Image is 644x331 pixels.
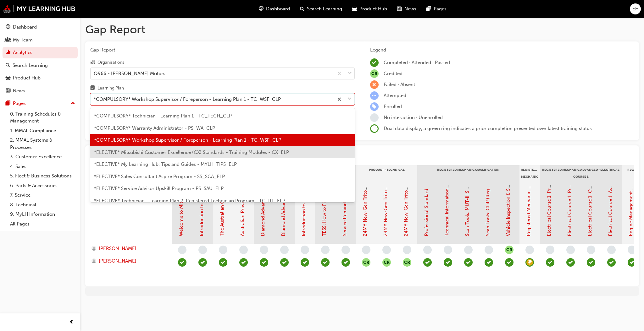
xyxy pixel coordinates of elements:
span: learningRecordVerb_ACHIEVE-icon [525,258,534,267]
a: 0. Training Schedules & Management [8,109,78,126]
a: 1. MMAL Compliance [8,126,78,136]
span: EH [632,5,639,13]
span: *ELECTIVE* My Learning Hub: Tips and Guides - MYLH_TIPS_ELP [94,161,237,167]
span: News [404,5,416,13]
span: learningRecordVerb_FAIL-icon [370,80,379,89]
button: Pages [3,98,78,109]
span: learningRecordVerb_NONE-icon [464,246,473,254]
span: learningRecordVerb_NONE-icon [423,246,432,254]
span: search-icon [300,5,304,13]
span: *ELECTIVE* Service Advisor Upskill Program - PS_SAU_ELP [94,186,224,191]
span: learningRecordVerb_PASS-icon [546,258,554,267]
a: 3. Customer Excellence [8,152,78,162]
span: learningRecordVerb_NONE-icon [341,246,350,254]
span: pages-icon [6,101,10,106]
span: news-icon [6,88,10,94]
span: Dual data display; a green ring indicates a prior completion presented over latest training status. [384,126,593,131]
span: learningRecordVerb_COMPLETE-icon [321,258,330,267]
a: Introduction to MiDealerAssist [301,171,307,236]
div: *COMPULSORY* Workshop Supervisor / Foreperson - Learning Plan 1 - TC_WSF_CLP [94,96,281,103]
span: learningRecordVerb_NONE-icon [301,246,309,254]
span: guage-icon [6,24,10,30]
span: learningRecordVerb_PASS-icon [239,258,248,267]
div: Registered Mechanic Qualification [417,165,519,181]
div: Pages [13,100,26,107]
button: DashboardMy TeamAnalyticsSearch LearningProduct HubNews [3,20,78,98]
span: learningRecordVerb_NONE-icon [321,246,330,254]
a: [PERSON_NAME] [92,258,166,265]
a: 2. MMAL Systems & Processes [8,135,78,152]
span: learningRecordVerb_PASS-icon [280,258,289,267]
a: news-iconNews [392,3,421,15]
div: Dashboard [13,24,37,31]
span: learningRecordVerb_ATTEMPT-icon [370,91,379,100]
span: learningplan-icon [90,86,95,91]
div: Registered Mechanic Advanced - Electrical Course 1 [540,165,622,181]
span: learningRecordVerb_NONE-icon [382,246,391,254]
span: chart-icon [6,50,10,56]
span: pages-icon [426,5,431,13]
button: null-icon [505,246,514,254]
span: [PERSON_NAME] [99,258,136,265]
span: learningRecordVerb_PASS-icon [301,258,309,267]
span: learningRecordVerb_PASS-icon [607,258,616,267]
span: learningRecordVerb_NONE-icon [239,246,248,254]
span: prev-icon [69,318,74,326]
div: Learning Plan [97,85,124,91]
span: learningRecordVerb_NONE-icon [566,246,575,254]
span: learningRecordVerb_PASS-icon [485,258,493,267]
span: learningRecordVerb_PASS-icon [341,258,350,267]
span: *ELECTIVE* Mitsubishi Customer Excellence (CX) Standards - Training Modules - CX_ELP [94,149,289,155]
a: Product Hub [3,72,78,84]
span: Credited [384,71,402,76]
span: null-icon [403,258,411,267]
a: pages-iconPages [421,3,452,15]
span: learningRecordVerb_NONE-icon [362,246,370,254]
span: learningRecordVerb_ENROLL-icon [370,102,379,111]
h1: Gap Report [85,23,639,36]
span: learningRecordVerb_NONE-icon [403,246,411,254]
a: My Team [3,34,78,46]
span: learningRecordVerb_ATTEND-icon [587,258,595,267]
a: mmal [3,5,75,13]
div: Organisations [97,59,124,66]
span: up-icon [71,100,75,108]
span: learningRecordVerb_PASS-icon [198,258,207,267]
span: *COMPULSORY* Technician - Learning Plan 1 - TC_TECH_CLP [94,113,232,119]
button: null-icon [362,258,370,267]
span: car-icon [6,75,10,81]
span: *COMPULSORY* Warranty Administrator - PS_WA_CLP [94,125,215,131]
span: *ELECTIVE* Technician - Learning Plan 2: Registered Technician Program - TC_RT_ELP [94,198,285,203]
span: organisation-icon [90,60,95,65]
div: Search Learning [13,62,48,69]
a: Dashboard [3,21,78,33]
a: All Pages [8,219,78,229]
span: learningRecordVerb_NONE-icon [607,246,616,254]
span: learningRecordVerb_NONE-icon [178,246,186,254]
span: Attempted [384,93,406,98]
div: Registered Mechanic Status [519,165,540,181]
span: Enrolled [384,104,402,109]
span: Search Learning [307,5,342,13]
span: *ELECTIVE* Sales Consultant Aspire Program - SS_SCA_ELP [94,174,225,179]
span: learningRecordVerb_COMPLETE-icon [370,58,379,67]
button: EH [630,3,641,14]
span: learningRecordVerb_NONE-icon [485,246,493,254]
span: news-icon [397,5,402,13]
a: Analytics [3,47,78,58]
div: Legend [370,46,634,54]
span: people-icon [6,37,10,43]
a: 5. Fleet & Business Solutions [8,171,78,181]
span: learningRecordVerb_NONE-icon [198,246,207,254]
a: Registered Mechanic Qualification Status [526,147,531,236]
span: learningRecordVerb_PASS-icon [464,258,473,267]
span: learningRecordVerb_NONE-icon [370,113,379,122]
div: Product Hub [13,74,41,82]
span: No interaction · Unenrolled [384,115,443,120]
span: learningRecordVerb_NONE-icon [587,246,595,254]
span: guage-icon [259,5,264,13]
span: learningRecordVerb_NONE-icon [444,246,452,254]
span: learningRecordVerb_NONE-icon [280,246,289,254]
span: [PERSON_NAME] [99,245,136,252]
